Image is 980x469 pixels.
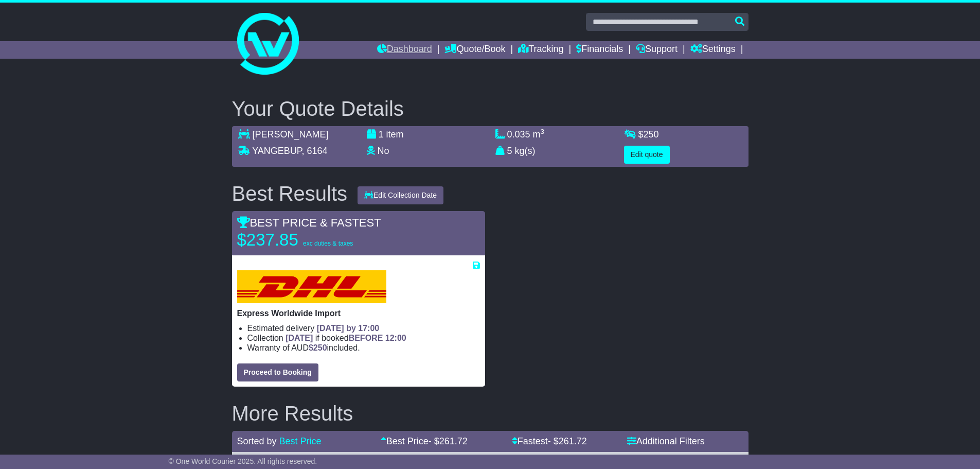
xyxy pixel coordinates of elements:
[559,436,587,446] span: 261.72
[636,41,678,59] a: Support
[279,436,322,446] a: Best Price
[533,129,545,140] span: m
[317,324,380,333] span: [DATE] by 17:00
[253,129,329,140] span: [PERSON_NAME]
[507,146,512,156] span: 5
[252,146,301,156] span: YANGEBUP
[644,129,659,140] span: 250
[638,129,659,140] span: $
[309,343,327,352] span: $
[237,270,386,303] img: DHL: Express Worldwide Import
[518,41,563,59] a: Tracking
[444,41,505,59] a: Quote/Book
[227,182,353,205] div: Best Results
[286,334,313,342] span: [DATE]
[247,343,480,353] li: Warranty of AUD included.
[169,457,317,465] span: © One World Courier 2025. All rights reserved.
[386,129,404,140] span: item
[237,230,366,250] p: $237.85
[512,436,587,446] a: Fastest- $261.72
[548,436,587,446] span: - $
[515,146,536,156] span: kg(s)
[237,308,480,318] p: Express Worldwide Import
[377,41,432,59] a: Dashboard
[627,436,705,446] a: Additional Filters
[378,146,389,156] span: No
[349,334,383,342] span: BEFORE
[429,436,468,446] span: - $
[302,146,328,156] span: , 6164
[237,436,277,446] span: Sorted by
[232,402,749,425] h2: More Results
[303,240,353,247] span: exc duties & taxes
[576,41,623,59] a: Financials
[507,129,530,140] span: 0.035
[381,436,468,446] a: Best Price- $261.72
[358,186,443,204] button: Edit Collection Date
[237,216,381,229] span: BEST PRICE & FASTEST
[690,41,736,59] a: Settings
[439,436,468,446] span: 261.72
[247,333,480,343] li: Collection
[237,363,318,381] button: Proceed to Booking
[232,97,749,120] h2: Your Quote Details
[313,343,327,352] span: 250
[286,334,406,342] span: if booked
[541,128,545,135] sup: 3
[385,334,406,342] span: 12:00
[624,146,670,164] button: Edit quote
[247,323,480,333] li: Estimated delivery
[379,129,384,140] span: 1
